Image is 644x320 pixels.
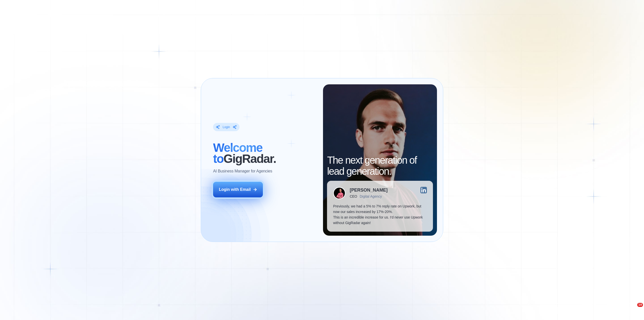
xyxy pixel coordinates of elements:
p: AI Business Manager for Agencies [213,168,272,174]
button: Login with Email [213,182,263,197]
h2: The next generation of lead generation. [327,155,433,177]
div: Digital Agency [360,194,382,198]
div: Login with Email [219,187,251,192]
span: Welcome to [213,141,262,165]
iframe: Intercom live chat [627,303,639,315]
span: 10 [637,303,643,307]
div: [PERSON_NAME] [350,188,388,192]
div: Login [223,125,230,129]
div: CEO [350,194,357,198]
p: Previously, we had a 5% to 7% reply rate on Upwork, but now our sales increased by 17%-20%. This ... [333,203,427,226]
h2: ‍ GigRadar. [213,142,317,164]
